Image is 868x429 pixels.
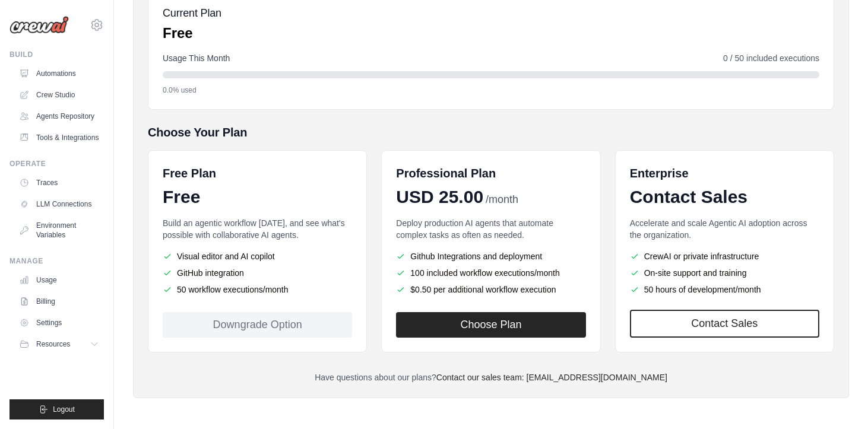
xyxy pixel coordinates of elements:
div: Operate [9,159,104,169]
li: 50 hours of development/month [630,284,819,295]
li: 50 workflow executions/month [163,284,352,295]
span: USD 25.00 [396,186,483,208]
a: Contact Sales [630,310,819,338]
a: Automations [14,64,104,83]
span: Logout [53,405,75,414]
li: CrewAI or private infrastructure [630,250,819,262]
button: Resources [14,335,104,354]
li: Visual editor and AI copilot [163,250,352,262]
a: Usage [14,271,104,290]
li: GitHub integration [163,267,352,279]
div: Downgrade Option [163,312,352,338]
div: Manage [9,256,104,266]
span: 0 / 50 included executions [723,52,819,64]
a: Agents Repository [14,107,104,126]
span: /month [486,192,518,208]
li: Github Integrations and deployment [396,250,585,262]
a: LLM Connections [14,195,104,214]
p: Deploy production AI agents that automate complex tasks as often as needed. [396,217,585,241]
a: Tools & Integrations [14,128,104,147]
iframe: Chat Widget [809,372,868,429]
h6: Free Plan [163,165,216,182]
button: Choose Plan [396,312,585,338]
li: 100 included workflow executions/month [396,267,585,279]
p: Have questions about our plans? [148,371,834,383]
span: 0.0% used [163,85,197,95]
a: Crew Studio [14,85,104,104]
a: Billing [14,292,104,311]
p: Accelerate and scale Agentic AI adoption across the organization. [630,217,819,241]
h5: Current Plan [163,5,221,21]
span: Resources [36,339,70,349]
h5: Choose Your Plan [148,124,834,141]
div: Contact Sales [630,186,819,208]
div: Build [9,50,104,59]
h6: Enterprise [630,165,819,182]
a: Environment Variables [14,216,104,244]
a: Traces [14,173,104,192]
h6: Professional Plan [396,165,496,182]
div: Free [163,186,352,208]
li: $0.50 per additional workflow execution [396,284,585,295]
p: Free [163,24,221,43]
p: Build an agentic workflow [DATE], and see what's possible with collaborative AI agents. [163,217,352,241]
a: Contact our sales team: [EMAIL_ADDRESS][DOMAIN_NAME] [436,373,667,382]
img: Logo [9,16,69,34]
button: Logout [9,399,104,420]
span: Usage This Month [163,52,230,64]
li: On-site support and training [630,267,819,279]
a: Settings [14,313,104,332]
